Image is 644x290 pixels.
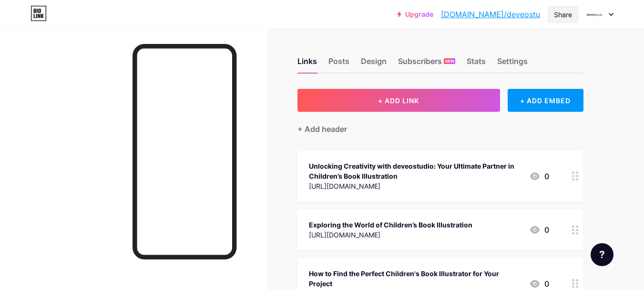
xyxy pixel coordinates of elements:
div: 0 [529,171,549,182]
img: Deveostudio Illustration & Animation [585,5,603,23]
a: [DOMAIN_NAME]/deveostu [441,9,540,20]
div: Exploring the World of Children’s Book Illustration [309,220,472,230]
div: Posts [328,55,349,73]
div: 0 [529,278,549,290]
div: [URL][DOMAIN_NAME] [309,230,472,240]
div: + Add header [297,123,347,135]
button: + ADD LINK [297,89,500,112]
div: + ADD EMBED [508,89,583,112]
div: Share [554,10,572,20]
div: Links [297,55,317,73]
div: Design [361,55,387,73]
div: Unlocking Creativity with deveostudio: Your Ultimate Partner in Children’s Book Illustration [309,161,521,181]
div: Subscribers [398,55,455,73]
span: NEW [445,58,454,64]
div: [URL][DOMAIN_NAME] [309,181,521,191]
div: 0 [529,224,549,236]
div: Settings [497,55,528,73]
div: How to Find the Perfect Children's Book Illustrator for Your Project [309,269,521,289]
div: Stats [467,55,486,73]
a: Upgrade [397,11,433,18]
span: + ADD LINK [378,97,419,105]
